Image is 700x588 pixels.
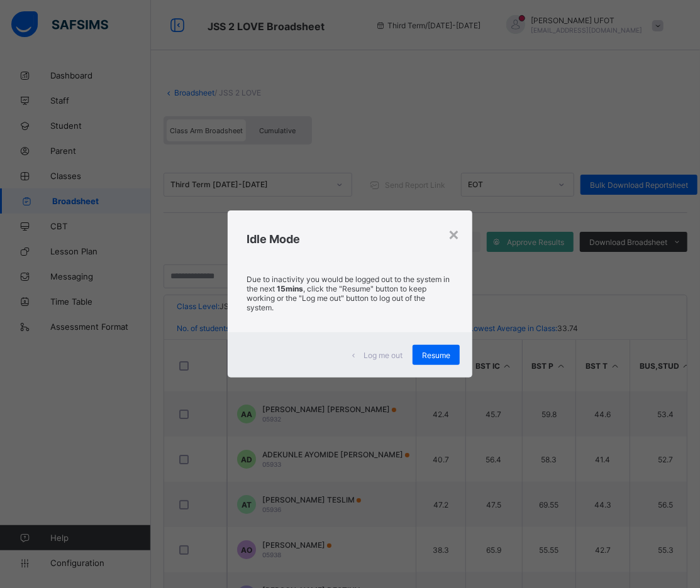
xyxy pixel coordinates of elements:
span: Log me out [364,351,403,360]
span: Resume [422,351,450,360]
p: Due to inactivity you would be logged out to the system in the next , click the "Resume" button t... [247,275,454,312]
strong: 15mins [277,284,303,293]
h2: Idle Mode [247,232,454,246]
div: × [448,223,460,244]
